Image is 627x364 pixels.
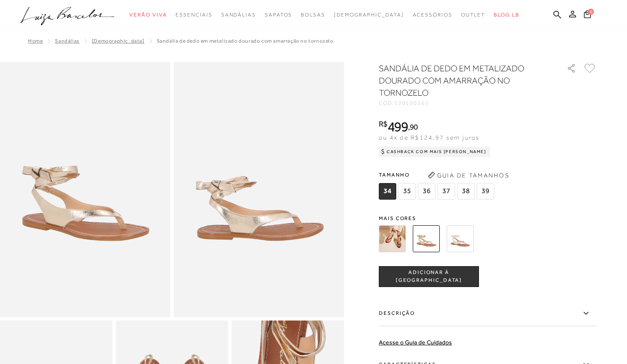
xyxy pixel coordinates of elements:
span: Tamanho [379,168,496,181]
a: noSubCategoriesText [334,7,404,23]
a: categoryNavScreenReaderText [461,7,485,23]
span: 35 [398,183,416,200]
span: Sapatos [265,12,292,18]
span: Outlet [461,12,485,18]
div: CÓD: [379,100,553,106]
span: 39 [477,183,494,200]
button: ADICIONAR À [GEOGRAPHIC_DATA] [379,266,479,287]
a: SANDÁLIAS [55,38,79,44]
span: ADICIONAR À [GEOGRAPHIC_DATA] [379,269,479,284]
button: Guia de Tamanhos [425,168,512,182]
span: 499 [388,119,408,134]
span: 130100565 [394,100,429,106]
span: Acessórios [413,12,452,18]
a: categoryNavScreenReaderText [129,7,167,23]
i: R$ [379,120,388,128]
span: 38 [457,183,475,200]
span: 34 [379,183,396,200]
span: Verão Viva [129,12,167,18]
a: categoryNavScreenReaderText [265,7,292,23]
img: SANDÁLIA DE DEDO EM METALIZADO DOURADO COM AMARRAÇÃO NO TORNOZELO [413,225,440,252]
a: Home [28,38,43,44]
div: Cashback com Mais [PERSON_NAME] [379,147,490,157]
h1: SANDÁLIA DE DEDO EM METALIZADO DOURADO COM AMARRAÇÃO NO TORNOZELO [379,62,542,99]
span: 37 [438,183,455,200]
a: categoryNavScreenReaderText [175,7,212,23]
span: SANDÁLIA DE DEDO EM METALIZADO DOURADO COM AMARRAÇÃO NO TORNOZELO [157,38,334,44]
span: [DEMOGRAPHIC_DATA] [334,12,404,18]
img: SANDÁLIA DE DEDO EM CAMURÇA CAFÉ COM AMARRAÇÃO NO TORNOZELO [379,225,406,252]
a: categoryNavScreenReaderText [301,7,325,23]
span: Bolsas [301,12,325,18]
img: SANDÁLIA RASTEIRA EM COURO OFF WHITE COM FECHAMENTO NO TORNOZELO [447,225,474,252]
a: Acesse o Guia de Cuidados [379,339,452,346]
a: categoryNavScreenReaderText [221,7,256,23]
a: categoryNavScreenReaderText [413,7,452,23]
span: 90 [410,122,418,131]
a: BLOG LB [494,7,519,23]
span: Mais cores [379,216,597,221]
span: 0 [588,9,594,15]
span: BLOG LB [494,12,519,18]
span: 36 [418,183,435,200]
button: 0 [581,10,593,21]
img: image [174,62,344,317]
span: Essenciais [175,12,212,18]
span: ou 4x de R$124,97 sem juros [379,134,479,141]
span: Sandálias [221,12,256,18]
label: Descrição [379,301,597,326]
a: [DEMOGRAPHIC_DATA] [92,38,145,44]
i: , [408,123,418,131]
